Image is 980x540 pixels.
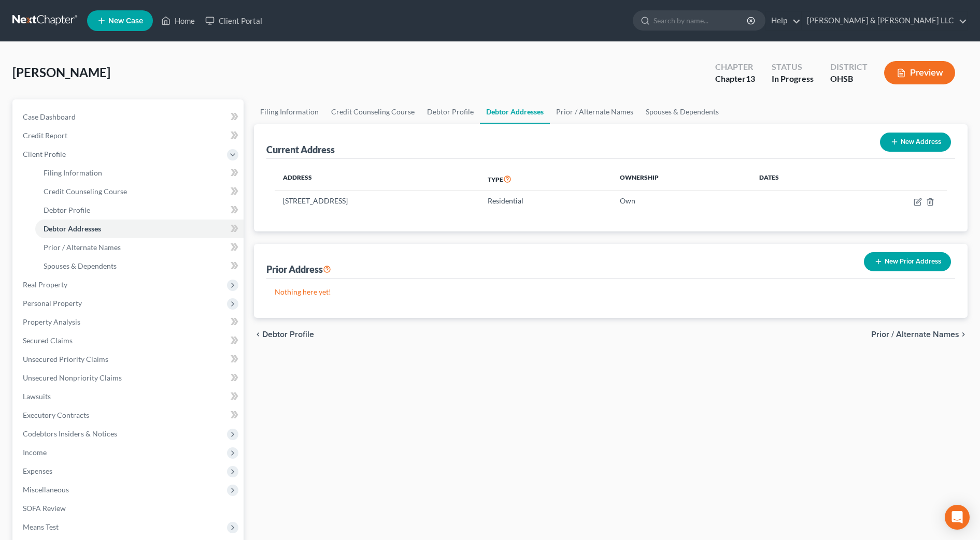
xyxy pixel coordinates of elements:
[44,224,101,233] span: Debtor Addresses
[715,73,755,85] div: Chapter
[35,201,244,220] a: Debtor Profile
[802,11,967,30] a: [PERSON_NAME] & [PERSON_NAME] LLC
[421,99,480,124] a: Debtor Profile
[44,168,102,177] span: Filing Information
[44,206,90,214] span: Debtor Profile
[23,429,117,438] span: Codebtors Insiders & Notices
[15,369,244,387] a: Unsecured Nonpriority Claims
[325,99,421,124] a: Credit Counseling Course
[275,167,479,191] th: Address
[35,164,244,182] a: Filing Information
[15,406,244,425] a: Executory Contracts
[15,387,244,406] a: Lawsuits
[772,73,814,85] div: In Progress
[480,99,550,124] a: Debtor Addresses
[884,61,955,84] button: Preview
[654,11,748,30] input: Search by name...
[23,411,89,419] span: Executory Contracts
[15,126,244,145] a: Credit Report
[23,466,52,475] span: Expenses
[23,373,122,382] span: Unsecured Nonpriority Claims
[640,99,725,124] a: Spouses & Dependents
[44,261,117,270] span: Spouses & Dependents
[830,61,868,73] div: District
[35,220,244,238] a: Debtor Addresses
[23,448,47,457] span: Income
[945,505,970,530] div: Open Intercom Messenger
[266,263,331,275] div: Prior Address
[23,485,69,494] span: Miscellaneous
[15,108,244,126] a: Case Dashboard
[479,191,611,211] td: Residential
[751,167,842,191] th: Dates
[262,330,314,339] span: Debtor Profile
[959,330,968,339] i: chevron_right
[35,238,244,257] a: Prior / Alternate Names
[23,522,59,531] span: Means Test
[23,150,66,158] span: Client Profile
[479,167,611,191] th: Type
[12,65,110,80] span: [PERSON_NAME]
[275,287,947,297] p: Nothing here yet!
[23,392,51,401] span: Lawsuits
[550,99,640,124] a: Prior / Alternate Names
[156,11,200,30] a: Home
[35,182,244,201] a: Credit Counseling Course
[254,99,325,124] a: Filing Information
[864,252,951,271] button: New Prior Address
[612,167,751,191] th: Ownership
[108,17,143,25] span: New Case
[746,74,755,83] span: 13
[871,330,959,339] span: Prior / Alternate Names
[23,280,67,289] span: Real Property
[15,331,244,350] a: Secured Claims
[23,112,76,121] span: Case Dashboard
[35,257,244,275] a: Spouses & Dependents
[23,336,73,345] span: Secured Claims
[772,61,814,73] div: Status
[23,504,66,513] span: SOFA Review
[266,143,335,156] div: Current Address
[715,61,755,73] div: Chapter
[15,313,244,331] a: Property Analysis
[15,499,244,518] a: SOFA Review
[766,11,801,30] a: Help
[880,133,951,152] button: New Address
[254,330,314,339] button: chevron_left Debtor Profile
[44,187,127,196] span: Credit Counseling Course
[612,191,751,211] td: Own
[23,131,67,140] span: Credit Report
[23,317,80,326] span: Property Analysis
[23,299,82,308] span: Personal Property
[200,11,267,30] a: Client Portal
[871,330,968,339] button: Prior / Alternate Names chevron_right
[23,355,108,363] span: Unsecured Priority Claims
[275,191,479,211] td: [STREET_ADDRESS]
[15,350,244,369] a: Unsecured Priority Claims
[254,330,262,339] i: chevron_left
[830,73,868,85] div: OHSB
[44,243,121,252] span: Prior / Alternate Names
